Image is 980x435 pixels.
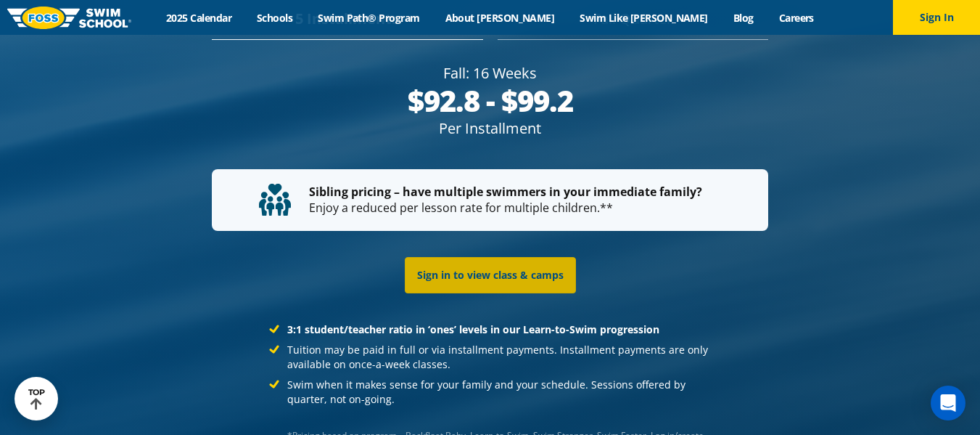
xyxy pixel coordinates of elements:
[305,11,432,25] a: Swim Path® Program
[28,388,45,410] div: TOP
[269,343,711,372] li: Tuition may be paid in full or via installment payments. Installment payments are only available ...
[269,378,711,407] li: Swim when it makes sense for your family and your schedule. Sessions offered by quarter, not on-g...
[244,11,305,25] a: Schools
[154,11,244,25] a: 2025 Calendar
[567,11,721,25] a: Swim Like [PERSON_NAME]
[309,184,702,200] strong: Sibling pricing – have multiple swimmers in your immediate family?
[7,7,131,29] img: FOSS Swim School Logo
[432,11,567,25] a: About [PERSON_NAME]
[212,63,768,84] div: Fall: 16 Weeks
[212,118,768,139] div: Per Installment
[212,84,768,118] div: $92.8 - $99.2
[259,184,291,216] img: tuition-family-children.svg
[259,184,721,216] p: Enjoy a reduced per lesson rate for multiple children.**
[287,322,659,336] strong: 3:1 student/teacher ratio in ‘ones’ levels in our Learn-to-Swim progression
[720,11,766,25] a: Blog
[405,257,576,293] a: Sign in to view class & camps
[931,386,965,420] div: Open Intercom Messenger
[766,11,826,25] a: Careers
